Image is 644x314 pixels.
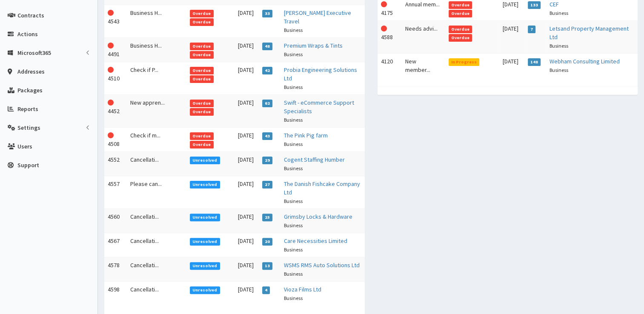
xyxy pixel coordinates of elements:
td: Cancellati... [127,257,186,281]
a: Care Necessities Limited [284,237,347,245]
small: Business [284,222,303,228]
small: Business [284,51,303,57]
td: [DATE] [235,281,259,305]
td: Cancellati... [127,281,186,305]
a: Letsand Property Management Ltd [550,25,629,41]
td: Cancellati... [127,151,186,176]
i: This Action is overdue! [108,100,114,106]
span: Overdue [449,34,472,42]
small: Business [284,27,303,33]
a: Vioza Films Ltd [284,285,321,293]
td: [DATE] [235,62,259,94]
a: The Danish Fishcake Company Ltd [284,180,360,196]
span: Overdue [449,10,472,17]
td: 4508 [104,127,127,151]
span: 42 [262,67,273,74]
span: 48 [262,43,273,50]
span: Addresses [17,68,45,75]
small: Business [550,43,568,49]
span: 25 [262,214,273,221]
i: This Action is overdue! [381,26,387,31]
a: Grimsby Locks & Hardware [284,213,352,220]
td: 4567 [104,233,127,257]
td: [DATE] [235,127,259,151]
td: 4491 [104,37,127,62]
a: Webham Consulting Limited [550,57,620,65]
span: Unresolved [190,214,220,221]
td: Business H... [127,37,186,62]
td: Cancellati... [127,233,186,257]
td: 4120 [378,53,402,77]
small: Business [284,271,303,277]
td: 4452 [104,94,127,127]
td: Business H... [127,5,186,37]
td: Cancellati... [127,208,186,233]
td: 4557 [104,176,127,208]
span: Overdue [190,75,214,83]
span: Actions [17,30,38,38]
td: 4552 [104,151,127,176]
span: Overdue [190,10,214,17]
span: Unresolved [190,262,220,270]
a: Swift - eCommerce Support Specialists [284,99,354,115]
span: 148 [528,58,541,66]
td: 4543 [104,5,127,37]
span: Settings [17,124,40,131]
td: [DATE] [235,208,259,233]
span: Overdue [190,141,214,148]
span: Unresolved [190,157,220,164]
span: 43 [262,132,273,140]
span: Unresolved [190,286,220,294]
span: 13 [262,262,273,270]
span: In Progress [449,58,480,66]
small: Business [284,165,303,171]
td: [DATE] [235,176,259,208]
span: Overdue [190,100,214,107]
span: Overdue [190,51,214,59]
td: [DATE] [235,94,259,127]
a: CEF [550,0,559,8]
i: This Action is overdue! [108,43,114,49]
small: Business [550,10,568,16]
span: 27 [262,181,273,188]
span: 133 [528,1,541,9]
span: Contracts [17,11,44,19]
td: Check if m... [127,127,186,151]
td: [DATE] [235,37,259,62]
i: This Action is overdue! [381,1,387,7]
small: Business [284,117,303,123]
span: Packages [17,86,43,94]
td: New appren... [127,94,186,127]
td: 4598 [104,281,127,305]
span: Microsoft365 [17,49,51,57]
span: Overdue [190,108,214,116]
span: Unresolved [190,238,220,245]
td: New member... [402,53,445,77]
span: Overdue [449,1,472,9]
td: [DATE] [235,151,259,176]
span: 62 [262,100,273,107]
i: This Action is overdue! [108,67,114,73]
td: [DATE] [235,5,259,37]
small: Business [284,295,303,301]
td: [DATE] [235,257,259,281]
a: [PERSON_NAME] Executive Travel [284,9,351,25]
i: This Action is overdue! [108,132,114,138]
small: Business [284,198,303,204]
span: 7 [528,26,536,33]
span: Overdue [449,26,472,33]
small: Business [550,67,568,73]
span: Users [17,143,32,150]
i: This Action is overdue! [108,10,114,16]
span: 29 [262,157,273,164]
span: 33 [262,10,273,17]
span: Support [17,161,39,169]
a: Probia Engineering Solutions Ltd [284,66,357,82]
td: Please can... [127,176,186,208]
span: 20 [262,238,273,245]
a: Cogent Staffing Humber [284,156,345,163]
a: WSMS RMS Auto Solutions Ltd [284,261,360,269]
a: Premium Wraps & Tints [284,42,343,49]
small: Business [284,246,303,253]
td: 4578 [104,257,127,281]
